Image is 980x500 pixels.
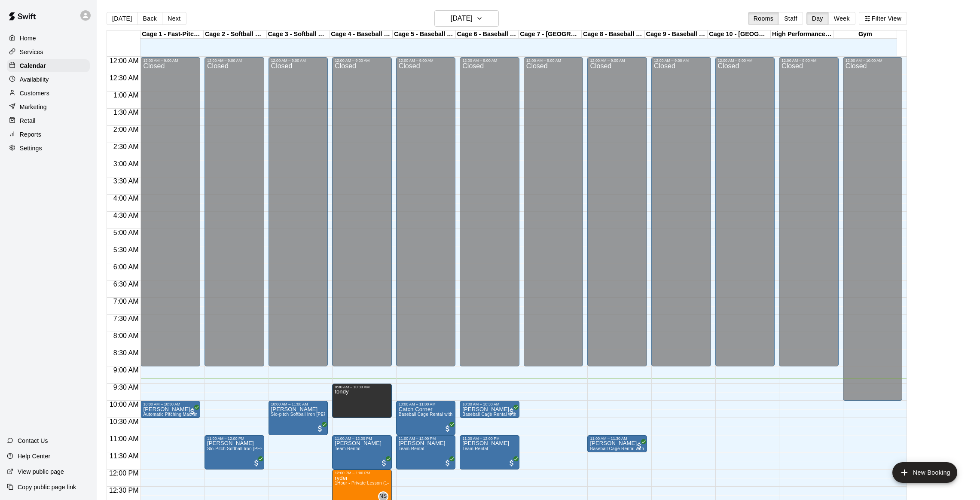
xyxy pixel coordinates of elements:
span: All customers have paid [507,407,516,416]
div: 12:00 AM – 9:00 AM: Closed [269,57,328,366]
span: All customers have paid [380,459,388,467]
div: Closed [271,63,326,369]
p: View public page [18,467,64,476]
div: Gym [834,30,897,39]
button: Next [162,12,186,25]
div: 12:00 AM – 9:00 AM [207,58,262,63]
div: Closed [846,63,900,404]
span: 3:00 AM [111,160,141,168]
span: 4:00 AM [111,195,141,202]
div: 12:00 AM – 9:00 AM: Closed [460,57,519,366]
div: 11:00 AM – 12:00 PM [462,436,517,441]
span: 8:00 AM [111,332,141,339]
div: 10:00 AM – 10:30 AM [143,402,198,406]
span: All customers have paid [316,424,324,433]
span: 12:30 PM [107,487,140,494]
span: 12:00 PM [107,470,140,477]
a: Reports [7,128,90,141]
div: 12:00 AM – 10:00 AM [846,58,900,63]
p: Copy public page link [18,483,76,491]
div: 12:00 AM – 9:00 AM [143,58,198,63]
h6: [DATE] [451,12,473,24]
div: 12:00 AM – 9:00 AM: Closed [140,57,200,366]
div: Closed [399,63,453,369]
p: Reports [20,130,41,139]
div: 9:30 AM – 10:30 AM: tondy [332,384,392,418]
span: 7:30 AM [111,315,141,322]
div: 12:00 AM – 9:00 AM [654,58,708,63]
div: Cage 8 - Baseball Pitching Machine [582,30,645,39]
span: 8:30 AM [111,349,141,357]
div: 12:00 AM – 9:00 AM: Closed [524,57,583,366]
div: 10:00 AM – 11:00 AM: Catch Corner [396,401,456,435]
span: 5:00 AM [111,229,141,236]
div: 11:00 AM – 11:30 AM [590,436,644,441]
p: Availability [20,75,49,84]
span: 5:30 AM [111,246,141,253]
div: 11:00 AM – 11:30 AM: Jack perpetua [587,435,647,452]
p: Services [20,48,43,56]
a: Customers [7,87,90,100]
div: Cage 9 - Baseball Pitching Machine / [GEOGRAPHIC_DATA] [645,30,708,39]
p: Calendar [20,61,46,70]
div: 11:00 AM – 12:00 PM: Team Rental [460,435,519,470]
span: 9:00 AM [111,366,141,374]
div: 10:00 AM – 10:30 AM: Asher Hennick [460,401,519,418]
div: 12:00 AM – 9:00 AM [590,58,644,63]
span: Slo-pitch Softball Iron [PERSON_NAME] Machine - Cage 3 (4 People Maximum!) [271,412,436,417]
div: Cage 3 - Softball Slo-pitch Iron [PERSON_NAME] & Baseball Pitching Machine [267,30,330,39]
span: 10:00 AM [107,401,141,408]
a: Retail [7,114,90,127]
p: Settings [20,144,42,152]
button: Rooms [748,12,779,25]
p: Customers [20,89,49,98]
div: 10:00 AM – 11:00 AM: Kareem Sethi [269,401,328,435]
a: Availability [7,73,90,86]
div: Closed [462,63,517,369]
div: 12:00 AM – 9:00 AM [399,58,453,63]
a: Home [7,32,90,45]
div: Cage 6 - Baseball Pitching Machine [456,30,519,39]
span: 7:00 AM [111,298,141,305]
div: Closed [654,63,708,369]
div: 11:00 AM – 12:00 PM [399,436,453,441]
button: add [892,462,957,483]
div: 12:00 AM – 9:00 AM: Closed [779,57,839,366]
div: Services [7,46,90,58]
div: Cage 1 - Fast-Pitch Machine and Automatic Baseball Hack Attack Pitching Machine [140,30,204,39]
button: [DATE] [434,10,499,27]
button: Filter View [859,12,907,25]
span: 9:30 AM [111,384,141,391]
div: Closed [335,63,389,369]
span: 4:30 AM [111,212,141,219]
div: 12:00 AM – 10:00 AM: Closed [843,57,903,401]
span: All customers have paid [443,459,452,467]
div: 12:00 AM – 9:00 AM [782,58,836,63]
div: 11:00 AM – 12:00 PM: Team Rental [396,435,456,470]
p: Help Center [18,452,50,460]
span: 10:30 AM [107,418,141,425]
div: Cage 4 - Baseball Pitching Machine [330,30,393,39]
div: 12:00 AM – 9:00 AM [271,58,326,63]
div: Cage 10 - [GEOGRAPHIC_DATA] [708,30,771,39]
span: 2:00 AM [111,126,141,133]
span: 6:00 AM [111,263,141,271]
span: 12:00 AM [107,57,141,64]
div: Closed [207,63,262,369]
div: Closed [526,63,581,369]
button: [DATE] [107,12,137,25]
span: 11:00 AM [107,435,141,442]
span: Team Rental [399,446,424,451]
span: Slo-Pitch Softball Iron [PERSON_NAME] Machine - Cage 2 (4 People Maximum!) [207,446,372,451]
span: 3:30 AM [111,177,141,185]
div: 12:00 AM – 9:00 AM: Closed [651,57,711,366]
div: 12:00 AM – 9:00 AM: Closed [587,57,647,366]
div: 12:00 AM – 9:00 AM: Closed [715,57,775,366]
a: Marketing [7,101,90,113]
span: 2:30 AM [111,143,141,150]
p: Marketing [20,103,47,111]
button: Back [137,12,162,25]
